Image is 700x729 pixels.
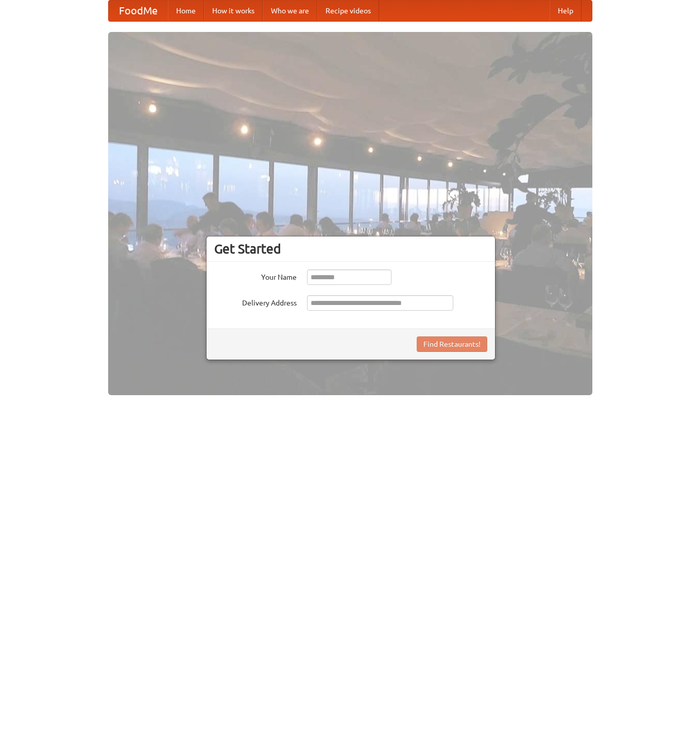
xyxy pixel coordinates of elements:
[204,1,263,21] a: How it works
[109,1,168,21] a: FoodMe
[168,1,204,21] a: Home
[317,1,379,21] a: Recipe videos
[263,1,317,21] a: Who we are
[214,241,487,257] h3: Get Started
[214,269,297,282] label: Your Name
[417,336,487,352] button: Find Restaurants!
[214,295,297,308] label: Delivery Address
[550,1,582,21] a: Help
